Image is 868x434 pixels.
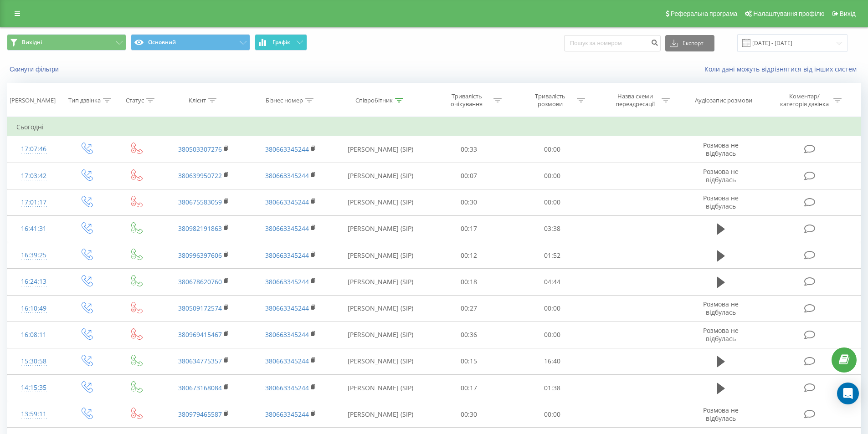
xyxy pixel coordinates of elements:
[511,215,594,242] td: 03:38
[68,97,101,104] div: Тип дзвінка
[511,269,594,295] td: 04:44
[703,141,739,158] span: Розмова не відбулась
[7,34,126,51] button: Вихідні
[7,65,63,73] button: Скинути фільтри
[671,10,738,17] span: Реферальна програма
[427,322,511,348] td: 00:36
[178,357,222,365] a: 380634775357
[334,242,427,269] td: [PERSON_NAME] (SIP)
[16,194,51,211] div: 17:01:17
[427,348,511,374] td: 00:15
[840,10,856,17] span: Вихід
[178,304,222,312] a: 380509172574
[178,410,222,419] a: 380979465587
[178,251,222,260] a: 380996397606
[703,194,739,210] span: Розмова не відбулась
[427,242,511,269] td: 00:12
[178,277,222,286] a: 380678620760
[16,405,51,423] div: 13:59:11
[511,375,594,401] td: 01:38
[427,269,511,295] td: 00:18
[265,198,309,206] a: 380663345244
[511,136,594,163] td: 00:00
[427,215,511,242] td: 00:17
[355,97,393,104] div: Співробітник
[334,295,427,322] td: [PERSON_NAME] (SIP)
[334,189,427,215] td: [PERSON_NAME] (SIP)
[178,383,222,392] a: 380673168084
[265,330,309,339] a: 380663345244
[131,34,250,51] button: Основний
[703,167,739,184] span: Розмова не відбулась
[16,326,51,344] div: 16:08:11
[126,97,144,104] div: Статус
[427,189,511,215] td: 00:30
[10,97,56,104] div: [PERSON_NAME]
[265,251,309,260] a: 380663345244
[427,136,511,163] td: 00:33
[178,171,222,180] a: 380639950722
[334,163,427,189] td: [PERSON_NAME] (SIP)
[703,406,739,423] span: Розмова не відбулась
[442,92,491,108] div: Тривалість очікування
[611,92,659,108] div: Назва схеми переадресації
[178,224,222,233] a: 380982191863
[255,34,307,51] button: Графік
[16,379,51,397] div: 14:15:35
[265,357,309,365] a: 380663345244
[265,410,309,419] a: 380663345244
[837,383,859,404] div: Open Intercom Messenger
[16,167,51,185] div: 17:03:42
[16,273,51,291] div: 16:24:13
[511,163,594,189] td: 00:00
[704,65,861,73] a: Коли дані можуть відрізнятися вiд інших систем
[511,348,594,374] td: 16:40
[178,330,222,339] a: 380969415467
[189,97,206,104] div: Клієнт
[511,322,594,348] td: 00:00
[334,215,427,242] td: [PERSON_NAME] (SIP)
[265,383,309,392] a: 380663345244
[511,295,594,322] td: 00:00
[511,401,594,428] td: 00:00
[427,295,511,322] td: 00:27
[7,118,861,136] td: Сьогодні
[22,39,42,46] span: Вихідні
[427,163,511,189] td: 00:07
[665,35,714,51] button: Експорт
[334,348,427,374] td: [PERSON_NAME] (SIP)
[272,39,290,46] span: Графік
[265,145,309,153] a: 380663345244
[511,242,594,269] td: 01:52
[16,220,51,238] div: 16:41:31
[16,140,51,158] div: 17:07:46
[334,322,427,348] td: [PERSON_NAME] (SIP)
[16,352,51,370] div: 15:30:58
[178,198,222,206] a: 380675583059
[265,304,309,312] a: 380663345244
[334,375,427,401] td: [PERSON_NAME] (SIP)
[778,92,831,108] div: Коментар/категорія дзвінка
[564,35,661,51] input: Пошук за номером
[753,10,824,17] span: Налаштування профілю
[511,189,594,215] td: 00:00
[265,171,309,180] a: 380663345244
[178,145,222,153] a: 380503307276
[266,97,303,104] div: Бізнес номер
[265,224,309,233] a: 380663345244
[334,136,427,163] td: [PERSON_NAME] (SIP)
[703,300,739,317] span: Розмова не відбулась
[703,326,739,343] span: Розмова не відбулась
[16,246,51,264] div: 16:39:25
[334,269,427,295] td: [PERSON_NAME] (SIP)
[265,277,309,286] a: 380663345244
[334,401,427,428] td: [PERSON_NAME] (SIP)
[526,92,575,108] div: Тривалість розмови
[427,375,511,401] td: 00:17
[16,300,51,317] div: 16:10:49
[695,97,752,104] div: Аудіозапис розмови
[427,401,511,428] td: 00:30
